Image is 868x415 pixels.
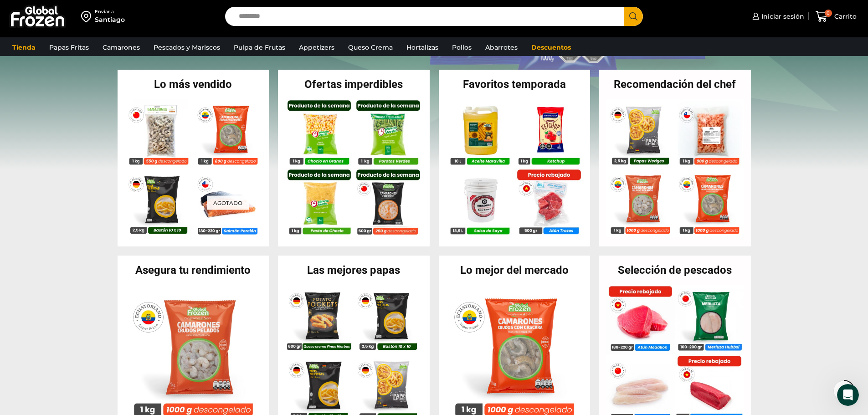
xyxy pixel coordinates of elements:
a: Descuentos [527,39,575,56]
a: Pulpa de Frutas [229,39,290,56]
h2: Selección de pescados [599,265,751,276]
span: Iniciar sesión [759,12,804,21]
iframe: Intercom live chat [837,384,859,406]
button: Search button [624,7,643,26]
p: ¿Cómo podemos ayudarte? [18,80,164,111]
h2: Las mejores papas [278,265,430,276]
span: 0 [825,10,832,17]
h2: Asegura tu rendimiento [118,265,269,276]
div: Enviar a [95,9,125,15]
button: Mensajes [91,284,182,321]
div: Santiago [95,15,125,24]
a: Iniciar sesión [750,7,804,26]
span: Mensajes [122,307,151,313]
a: Pescados y Mariscos [149,39,225,56]
span: Inicio [36,307,56,313]
div: Envíanos un mensaje [19,130,152,140]
a: Camarones [98,39,144,56]
div: Envíanos un mensajeSolemos responder en unos minutos [9,123,173,157]
a: 0 Carrito [813,6,859,27]
a: Tienda [8,39,40,56]
div: Solemos responder en unos minutos [19,140,152,149]
div: Cerrar [157,15,173,31]
p: Hola 👋 [18,65,164,80]
img: address-field-icon.svg [81,9,95,24]
a: Queso Crema [344,39,397,56]
span: Carrito [832,12,857,21]
h2: Lo mejor del mercado [439,265,591,276]
h2: Ofertas imperdibles [278,79,430,90]
a: Appetizers [294,39,339,56]
h2: Recomendación del chef [599,79,751,90]
a: Hortalizas [402,39,443,56]
a: Abarrotes [481,39,522,56]
p: Agotado [206,196,248,210]
a: Pollos [447,39,476,56]
img: Profile image for Global [18,15,36,33]
h2: Lo más vendido [118,79,269,90]
h2: Favoritos temporada [439,79,591,90]
a: Papas Fritas [45,39,93,56]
